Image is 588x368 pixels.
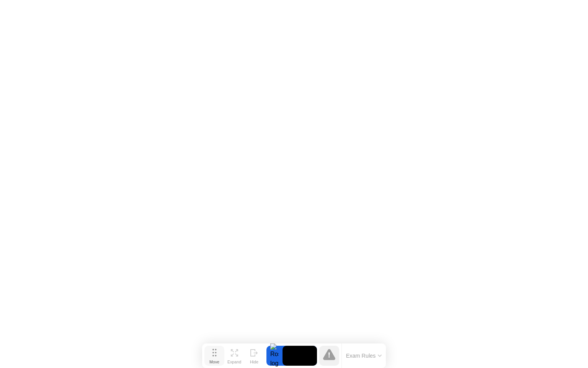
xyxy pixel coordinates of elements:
button: Move [204,346,224,366]
button: Expand [224,346,244,366]
div: Expand [227,360,241,364]
button: Exam Rules [344,352,384,359]
button: Hide [244,346,264,366]
div: Move [209,360,219,364]
div: Hide [250,360,258,364]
